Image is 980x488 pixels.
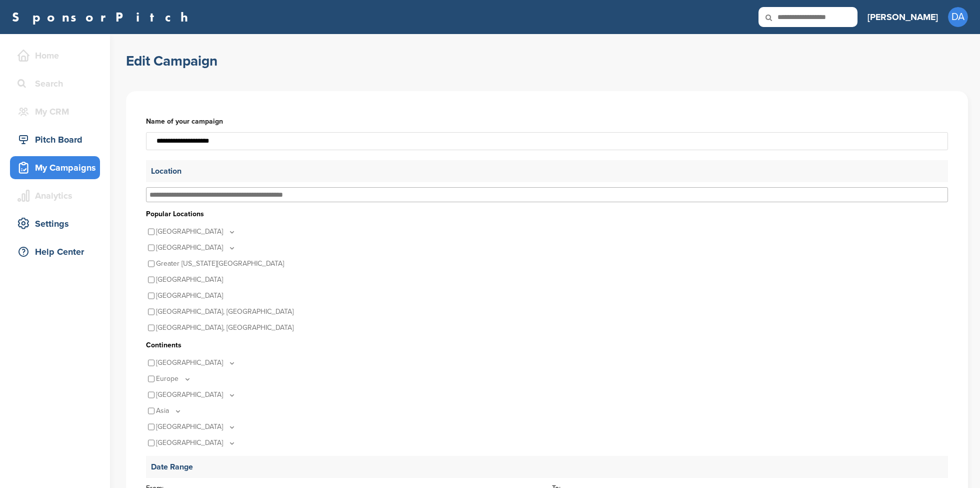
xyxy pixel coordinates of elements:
p: [GEOGRAPHIC_DATA] [156,435,236,451]
div: Search [15,75,100,93]
a: Pitch Board [10,128,100,151]
a: My CRM [10,100,100,123]
a: My Campaigns [10,156,100,179]
div: Pitch Board [15,131,100,149]
span: DA [948,7,968,27]
p: Location [146,160,948,182]
div: Help Center [15,243,100,261]
div: My Campaigns [15,159,100,177]
h3: Continents [146,340,948,351]
p: [GEOGRAPHIC_DATA] [156,240,236,256]
h1: Edit Campaign [126,52,217,70]
a: Home [10,44,100,67]
p: [GEOGRAPHIC_DATA] [156,387,236,403]
p: Europe [156,371,191,387]
h3: Popular Locations [146,209,948,220]
a: Search [10,72,100,95]
p: [GEOGRAPHIC_DATA] [156,419,236,435]
p: Greater [US_STATE][GEOGRAPHIC_DATA] [156,256,284,272]
a: Settings [10,212,100,235]
label: Name of your campaign [146,116,948,127]
p: [GEOGRAPHIC_DATA], [GEOGRAPHIC_DATA] [156,320,293,336]
p: Date Range [146,456,948,478]
p: [GEOGRAPHIC_DATA] [156,224,236,240]
a: SponsorPitch [12,11,194,24]
a: [PERSON_NAME] [867,6,938,28]
p: Asia [156,403,182,419]
p: [GEOGRAPHIC_DATA], [GEOGRAPHIC_DATA] [156,304,293,320]
div: Settings [15,215,100,233]
p: [GEOGRAPHIC_DATA] [156,355,236,371]
h3: [PERSON_NAME] [867,10,938,24]
div: Home [15,47,100,65]
p: [GEOGRAPHIC_DATA] [156,272,223,288]
div: Analytics [15,187,100,205]
a: Help Center [10,240,100,263]
a: Analytics [10,184,100,207]
p: [GEOGRAPHIC_DATA] [156,288,223,304]
div: My CRM [15,103,100,121]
